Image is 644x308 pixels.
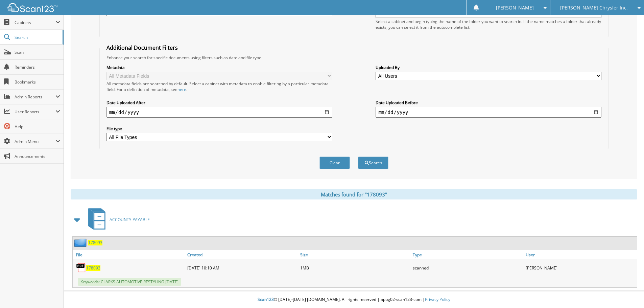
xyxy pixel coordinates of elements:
span: [PERSON_NAME] [496,6,534,10]
span: Bookmarks [15,79,60,85]
a: 178093 [88,240,102,245]
iframe: Chat Widget [610,276,644,308]
span: Admin Menu [15,139,55,144]
legend: Additional Document Filters [103,44,181,51]
label: Uploaded By [376,65,601,70]
span: Admin Reports [15,94,55,100]
a: ACCOUNTS PAYABLE [84,206,150,233]
img: scan123-logo-white.svg [7,3,57,12]
a: Type [411,250,524,259]
span: Scan123 [258,297,274,302]
div: © [DATE]-[DATE] [DOMAIN_NAME]. All rights reserved | appg02-scan123-com | [64,291,644,308]
div: [DATE] 10:10 AM [186,261,299,275]
div: Matches found for "178093" [71,189,637,199]
input: start [106,107,332,118]
span: User Reports [15,109,55,115]
a: Size [299,250,411,259]
input: end [376,107,601,118]
div: 1MB [299,261,411,275]
span: Cabinets [15,20,55,25]
label: Date Uploaded Before [376,100,601,105]
span: Help [15,124,60,129]
div: Enhance your search for specific documents using filters such as date and file type. [103,55,605,61]
a: User [524,250,637,259]
button: Search [358,157,388,169]
span: [PERSON_NAME] Chrysler Inc. [560,6,628,10]
label: File type [106,126,332,132]
span: Search [15,34,59,40]
a: here [177,87,186,92]
div: [PERSON_NAME] [524,261,637,275]
span: Keywords: CLARKS AUTOMOTIVE RESTYLING [DATE] [78,278,181,286]
div: scanned [411,261,524,275]
a: File [73,250,186,259]
img: folder2.png [74,238,88,247]
div: All metadata fields are searched by default. Select a cabinet with metadata to enable filtering b... [106,81,332,92]
label: Metadata [106,65,332,70]
a: Created [186,250,299,259]
button: Clear [319,157,350,169]
label: Date Uploaded After [106,100,332,105]
span: Announcements [15,153,60,159]
span: Reminders [15,64,60,70]
a: 178093 [86,265,100,271]
span: Scan [15,49,60,55]
a: Privacy Policy [425,297,450,302]
img: PDF.png [76,263,86,273]
div: Select a cabinet and begin typing the name of the folder you want to search in. If the name match... [376,19,601,30]
span: ACCOUNTS PAYABLE [110,217,150,222]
